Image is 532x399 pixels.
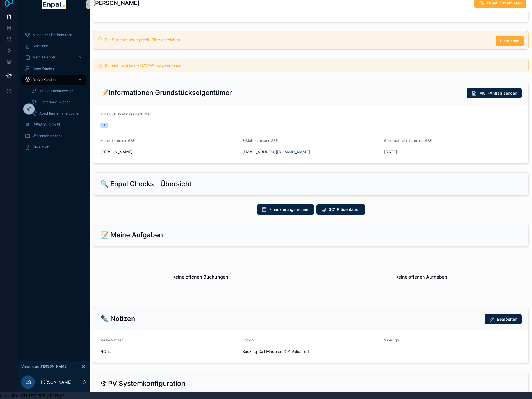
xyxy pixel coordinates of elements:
[100,138,135,143] span: Name des ersten GSE
[33,66,54,71] span: Neue Kunden
[104,123,105,128] div: 1
[28,97,86,107] a: Ersttermine buchen
[100,379,185,388] h2: ⚙ PV Systemkonfiguration
[487,0,522,6] span: Enpal Kontaktieren
[384,338,400,342] span: Sales Ops
[33,134,63,138] span: Wissensdatenbank
[467,88,522,98] button: MVT-Antrag senden
[39,111,80,116] span: Abschlusstermine buchen
[173,273,228,280] h2: Keine offenen Buchungen
[496,36,524,46] button: Einreichen
[329,207,360,212] span: SC1 Präsentation
[28,86,86,96] a: To-Do's beantworten
[384,149,522,155] span: [DATE]
[21,364,67,369] span: Viewing as [PERSON_NAME]
[105,37,491,43] div: Die Stromrechnung fehlt. Bitte einreichen
[39,379,72,385] p: [PERSON_NAME]
[384,138,432,143] span: Geburtsdatum des ersten GSE
[21,30,86,40] a: Monatliche Performance
[100,338,123,342] span: Meine Notizen
[21,63,86,74] a: Neue Kunden
[479,90,517,96] span: MVT-Antrag senden
[242,149,310,155] a: [EMAIL_ADDRESS][DOMAIN_NAME]
[28,108,86,118] a: Abschlusstermine buchen
[33,122,60,127] span: [PERSON_NAME]
[100,314,135,323] h2: ✒️ Notizen
[39,100,70,104] span: Ersttermine buchen
[500,38,519,44] span: Einreichen
[100,349,238,354] span: NOtiz
[316,204,365,215] button: SC1 Präsentation
[242,138,278,143] span: E-Mail des ersten GSE
[257,204,314,215] button: Finanzierungsrechner
[39,89,73,93] span: To-Do's beantworten
[105,63,524,67] h5: Du hast noch keinen MVT-Antrag versendet
[100,149,238,155] span: [PERSON_NAME]
[21,120,86,130] a: [PERSON_NAME]
[21,41,86,51] a: Startseite
[269,207,310,212] span: Finanzierungsrechner
[100,88,232,97] h2: 📝Informationen Grundstückseigentümer
[384,349,387,354] span: --
[497,316,517,322] span: Bearbeiten
[242,349,380,354] span: Booking Call Made on X.Y Validated
[100,179,191,188] h2: 🔍 Enpal Checks - Übersicht
[33,77,56,82] span: Aktive Kunden
[396,273,447,280] h2: Keine offenen Aufgaben
[21,52,86,62] a: Mein Kalender
[18,16,90,159] div: scrollable content
[485,314,522,324] button: Bearbeiten
[33,145,49,149] span: Über mich
[33,33,72,37] span: Monatliche Performance
[100,231,163,240] h2: 📝 Meine Aufgaben
[33,44,48,48] span: Startseite
[105,37,180,42] span: Die Stromrechnung fehlt. Bitte einreichen
[21,75,86,85] a: Aktive Kunden
[26,379,31,386] span: LS
[100,112,151,116] span: Anzahl Grundstückseigentümer
[21,142,86,152] a: Über mich
[33,55,56,60] span: Mein Kalender
[242,338,255,342] span: Booking
[21,131,86,141] a: Wissensdatenbank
